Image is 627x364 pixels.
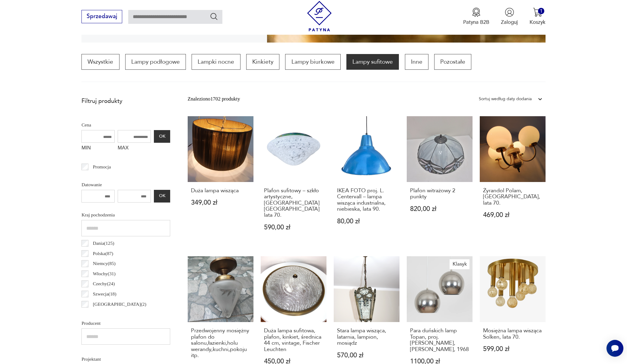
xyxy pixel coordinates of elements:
button: OK [154,190,170,203]
a: Lampy sufitowe [346,54,399,70]
p: 590,00 zł [264,224,323,231]
p: Zaloguj [501,19,518,26]
a: Sprzedawaj [81,14,122,19]
p: Kraj pochodzenia [81,211,170,219]
p: 80,00 zł [337,218,396,225]
p: Dania ( 125 ) [93,239,114,247]
p: Projektant [81,355,170,363]
p: 820,00 zł [410,206,469,212]
a: Inne [405,54,428,70]
a: Wszystkie [81,54,119,70]
p: 570,00 zł [337,352,396,359]
p: Promocja [93,163,111,171]
a: Lampki nocne [192,54,240,70]
p: [GEOGRAPHIC_DATA] ( 2 ) [93,300,146,308]
h3: IKEA FOTO proj. L. Centervall – lampa wisząca industrialna, niebieska, lata 90. [337,188,396,212]
h3: Przedwojenny mosiężny plafon do salonu,łazienki,holu werandy,kuchni,pokoju itp. [191,328,250,359]
p: Filtruj produkty [81,97,170,105]
h3: Mosiężna lampa wisząca Solken, lata 70. [483,328,542,340]
p: Czechy ( 24 ) [93,280,115,288]
a: Duża lampa wiszącaDuża lampa wisząca349,00 zł [188,116,253,245]
button: Szukaj [210,12,218,21]
div: 1 [538,8,544,14]
p: Włochy ( 31 ) [93,270,116,278]
button: Zaloguj [501,8,518,26]
button: Patyna B2B [463,8,489,26]
p: Datowanie [81,181,170,189]
p: Polska ( 87 ) [93,250,113,257]
h3: Para duńskich lamp Topan, proj. [PERSON_NAME], [PERSON_NAME], 1968 [410,328,469,353]
p: [GEOGRAPHIC_DATA] ( 2 ) [93,310,146,318]
button: Sprzedawaj [81,10,122,23]
button: OK [154,130,170,143]
a: Lampy biurkowe [285,54,340,70]
p: Cena [81,121,170,129]
div: Znaleziono 1702 produkty [188,95,240,103]
h3: Duża lampa wisząca [191,188,250,194]
label: MAX [118,143,151,154]
a: Ikona medaluPatyna B2B [463,8,489,26]
div: Sortuj według daty dodania [479,95,532,103]
p: Patyna B2B [463,19,489,26]
iframe: Smartsupp widget button [606,340,623,357]
a: Pozostałe [434,54,471,70]
a: IKEA FOTO proj. L. Centervall – lampa wisząca industrialna, niebieska, lata 90.IKEA FOTO proj. L.... [334,116,399,245]
img: Ikona medalu [472,8,481,17]
p: Koszyk [530,19,546,26]
p: 599,00 zł [483,346,542,352]
h3: Plafon sufitowy – szkło artystyczne, [GEOGRAPHIC_DATA] [GEOGRAPHIC_DATA] lata 70. [264,188,323,219]
h3: Stara lampa wisząca, latarnia, lampion, mosiądz [337,328,396,346]
h3: Duża lampa sufitowa, plafon, kinkiet, średnica 44 cm, vintage, Fischer Leuchten [264,328,323,353]
p: 349,00 zł [191,200,250,206]
label: MIN [81,143,115,154]
h3: Plafon witrażowy 2 punkty [410,188,469,200]
button: 1Koszyk [530,8,546,26]
h3: Żyrandol Polam, [GEOGRAPHIC_DATA], lata 70. [483,188,542,206]
a: Żyrandol Polam, Polska, lata 70.Żyrandol Polam, [GEOGRAPHIC_DATA], lata 70.469,00 zł [480,116,546,245]
a: Lampy podłogowe [125,54,186,70]
img: Patyna - sklep z meblami i dekoracjami vintage [304,1,335,31]
a: Kinkiety [246,54,279,70]
a: Plafon witrażowy 2 punktyPlafon witrażowy 2 punkty820,00 zł [407,116,473,245]
img: Ikonka użytkownika [505,8,514,17]
img: Ikona koszyka [533,8,542,17]
p: Szwecja ( 18 ) [93,290,116,298]
a: Plafon sufitowy – szkło artystyczne, Limburg Niemcy lata 70.Plafon sufitowy – szkło artystyczne, ... [261,116,326,245]
p: 469,00 zł [483,212,542,218]
p: Producent [81,319,170,327]
p: Niemcy ( 85 ) [93,260,116,267]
